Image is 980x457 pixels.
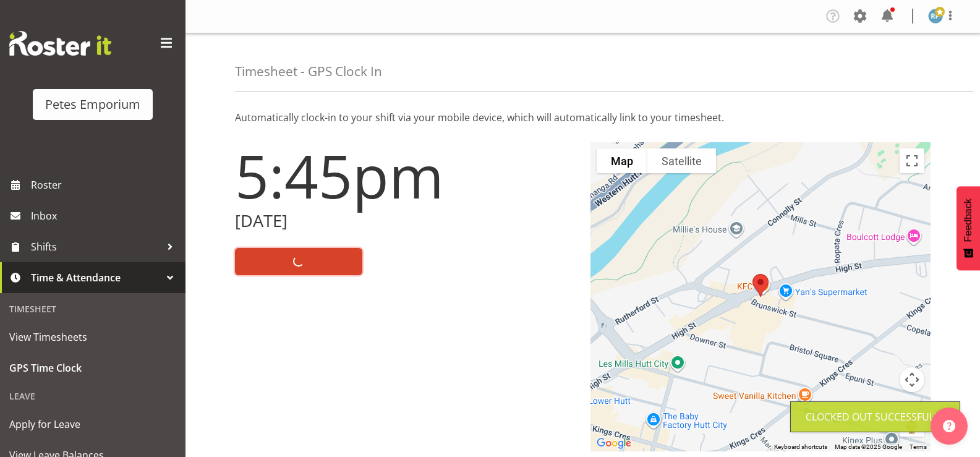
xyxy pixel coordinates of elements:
div: Clocked out Successfully [806,409,945,424]
img: Google [594,435,634,451]
a: Open this area in Google Maps (opens a new window) [594,435,634,451]
span: Map data ©2025 Google [835,443,902,450]
span: Roster [31,176,179,194]
span: Shifts [31,237,161,256]
img: Rosterit website logo [9,31,111,56]
span: View Timesheets [9,328,176,346]
img: help-xxl-2.png [943,420,955,432]
button: Toggle fullscreen view [900,148,924,173]
button: Keyboard shortcuts [774,443,827,451]
a: GPS Time Clock [3,352,182,383]
span: Feedback [963,199,974,242]
img: reina-puketapu721.jpg [928,9,943,23]
a: Terms (opens in new tab) [910,443,927,450]
div: Leave [3,383,182,409]
a: View Timesheets [3,322,182,352]
div: Timesheet [3,296,182,322]
span: Apply for Leave [9,415,176,434]
button: Map camera controls [900,367,924,392]
h1: 5:45pm [235,142,576,209]
span: GPS Time Clock [9,359,176,377]
span: Inbox [31,207,179,225]
a: Apply for Leave [3,409,182,440]
button: Show satellite imagery [647,148,716,173]
button: Feedback - Show survey [957,186,980,270]
span: Time & Attendance [31,268,161,287]
p: Automatically clock-in to your shift via your mobile device, which will automatically link to you... [235,110,931,125]
div: Petes Emporium [45,95,140,114]
h2: [DATE] [235,211,576,231]
h4: Timesheet - GPS Clock In [235,64,382,79]
button: Show street map [597,148,647,173]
